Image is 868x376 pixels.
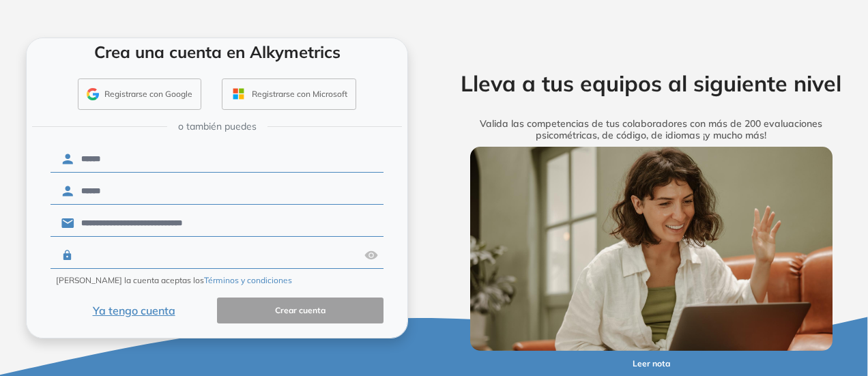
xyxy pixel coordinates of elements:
[364,242,378,268] img: asd
[222,78,356,110] button: Registrarse con Microsoft
[450,118,852,141] h5: Valida las competencias de tus colaboradores con más de 200 evaluaciones psicométricas, de código...
[622,218,868,376] iframe: Chat Widget
[56,274,292,287] span: [PERSON_NAME] la cuenta aceptas los
[217,298,384,324] button: Crear cuenta
[470,147,833,351] img: img-more-info
[622,218,868,376] div: Widget de chat
[178,119,257,134] span: o también puedes
[450,70,852,96] h2: Lleva a tus equipos al siguiente nivel
[231,86,246,102] img: OUTLOOK_ICON
[44,42,390,62] h4: Crea una cuenta en Alkymetrics
[87,88,99,100] img: GMAIL_ICON
[78,78,201,110] button: Registrarse con Google
[50,298,217,324] button: Ya tengo cuenta
[204,274,292,287] button: Términos y condiciones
